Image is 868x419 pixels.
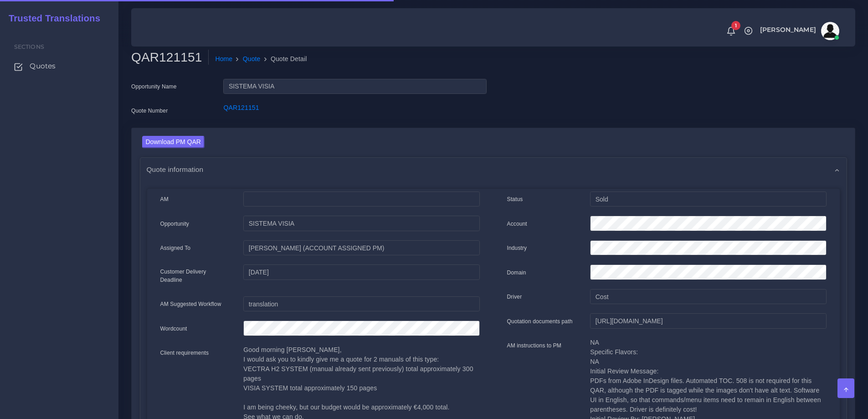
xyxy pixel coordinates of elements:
label: Driver [507,293,522,301]
a: Home [215,54,232,64]
label: Industry [507,244,527,252]
span: Quotes [30,61,56,71]
label: AM [160,195,169,203]
input: pm [243,240,479,256]
div: Quote information [140,158,847,181]
label: Opportunity Name [131,83,177,91]
a: [PERSON_NAME]avatar [755,22,842,40]
span: [PERSON_NAME] [760,26,816,33]
label: Assigned To [160,244,191,252]
span: Quote information [147,164,204,175]
a: QAR121151 [223,104,259,111]
input: Download PM QAR [142,136,205,148]
a: Trusted Translations [2,11,100,26]
label: Opportunity [160,220,190,228]
label: Quotation documents path [507,317,573,326]
label: AM instructions to PM [507,341,562,350]
label: Quote Number [131,107,168,115]
h2: Trusted Translations [2,13,100,24]
span: Sections [14,43,44,50]
label: Client requirements [160,349,209,357]
img: avatar [821,22,839,40]
li: Quote Detail [261,54,307,64]
h2: QAR121151 [131,50,209,65]
label: Customer Delivery Deadline [160,268,230,284]
label: Status [507,195,523,203]
label: Account [507,220,527,228]
a: Quotes [7,57,112,76]
label: AM Suggested Workflow [160,300,221,308]
span: 1 [731,21,740,30]
a: Quote [243,54,261,64]
label: Wordcount [160,325,187,333]
a: 1 [723,26,739,36]
label: Domain [507,269,526,277]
